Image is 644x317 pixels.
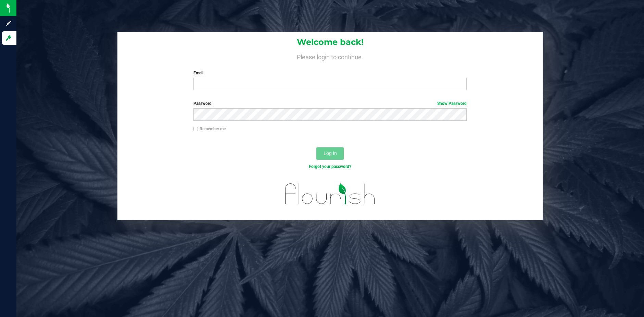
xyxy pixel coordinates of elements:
[5,35,12,41] inline-svg: Log in
[437,101,467,106] a: Show Password
[193,101,212,106] span: Password
[5,20,12,27] inline-svg: Sign up
[193,126,226,132] label: Remember me
[309,164,351,169] a: Forgot your password?
[316,147,344,160] button: Log In
[324,150,337,156] span: Log In
[277,177,383,211] img: flourish_logo.svg
[117,38,543,47] h1: Welcome back!
[193,70,467,76] label: Email
[117,52,543,60] h4: Please login to continue.
[193,127,198,132] input: Remember me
